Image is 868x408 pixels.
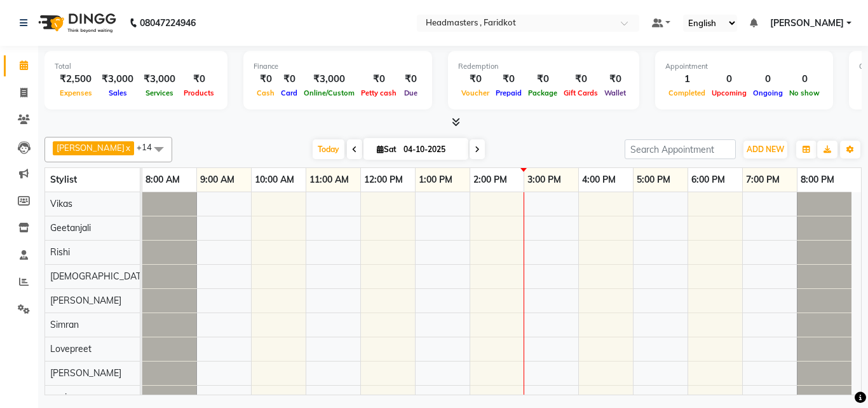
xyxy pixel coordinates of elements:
span: [PERSON_NAME] [50,295,121,306]
div: ₹0 [492,72,525,87]
span: [PERSON_NAME] [50,367,121,379]
div: 0 [786,72,823,87]
span: No show [786,88,823,97]
span: Prepaid [492,88,525,97]
span: Geetanjali [50,222,91,234]
a: 8:00 PM [797,171,837,189]
span: Today [313,139,344,159]
span: Gift Cards [560,88,601,97]
a: 2:00 PM [470,171,510,189]
span: Stylist [50,174,77,185]
a: 12:00 PM [361,171,406,189]
div: 0 [750,72,786,87]
span: Due [401,88,421,97]
div: Finance [254,61,422,72]
span: [DEMOGRAPHIC_DATA] [50,271,149,282]
span: sanjay [50,391,76,403]
div: 1 [665,72,709,87]
a: 11:00 AM [306,171,352,189]
div: ₹0 [560,72,601,87]
span: Sat [374,144,400,154]
input: Search Appointment [625,139,736,159]
img: logo [32,5,119,41]
a: 7:00 PM [743,171,783,189]
div: ₹0 [458,72,492,87]
span: Package [525,88,560,97]
a: 5:00 PM [634,171,674,189]
div: ₹3,000 [97,72,139,87]
span: Products [180,88,217,97]
div: Redemption [458,61,629,72]
span: Online/Custom [301,88,358,97]
a: x [125,143,130,153]
a: 6:00 PM [688,171,728,189]
span: [PERSON_NAME] [57,143,125,153]
div: Appointment [665,61,823,72]
span: Ongoing [750,88,786,97]
div: ₹2,500 [55,72,97,87]
span: Rishi [50,246,70,258]
a: 4:00 PM [579,171,619,189]
a: 9:00 AM [197,171,238,189]
div: ₹0 [180,72,217,87]
span: Card [278,88,301,97]
div: Total [55,61,217,72]
span: Completed [665,88,709,97]
div: ₹0 [601,72,629,87]
span: Expenses [57,88,95,97]
a: 3:00 PM [524,171,564,189]
span: Petty cash [358,88,400,97]
div: ₹0 [278,72,301,87]
div: ₹0 [400,72,422,87]
span: Simran [50,319,79,330]
span: Vikas [50,198,72,209]
span: Upcoming [709,88,750,97]
div: ₹0 [525,72,560,87]
a: 8:00 AM [142,171,183,189]
div: ₹3,000 [301,72,358,87]
span: Sales [105,88,130,97]
span: Lovepreet [50,343,92,355]
span: Wallet [601,88,629,97]
b: 08047224946 [140,5,196,41]
span: +14 [137,142,161,152]
input: 2025-10-04 [400,140,463,159]
span: Services [142,88,177,97]
div: ₹3,000 [139,72,180,87]
span: Cash [254,88,278,97]
div: ₹0 [254,72,278,87]
div: 0 [709,72,750,87]
a: 1:00 PM [416,171,456,189]
span: ADD NEW [747,144,784,154]
div: ₹0 [358,72,400,87]
button: ADD NEW [743,141,787,158]
span: Voucher [458,88,492,97]
a: 10:00 AM [252,171,297,189]
span: [PERSON_NAME] [770,17,844,30]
